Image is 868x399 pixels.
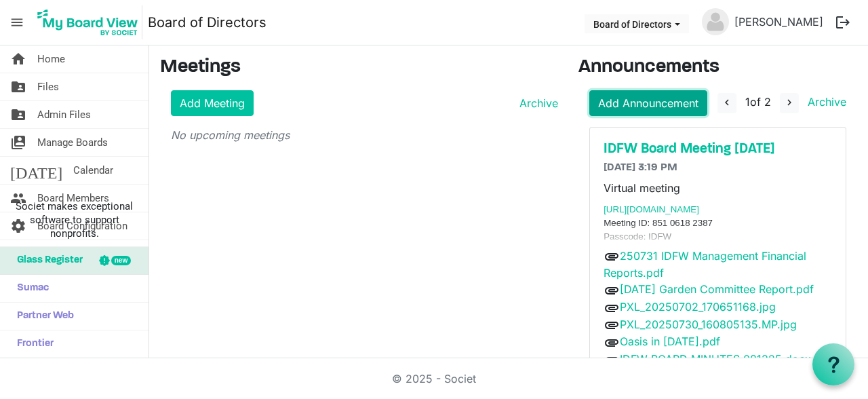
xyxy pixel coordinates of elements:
[37,101,91,128] span: Admin Files
[702,8,729,35] img: no-profile-picture.svg
[37,45,65,73] span: Home
[620,318,797,331] a: PXL_20250730_160805135.MP.jpg
[37,129,108,156] span: Manage Boards
[392,372,476,385] a: © 2025 - Societ
[10,247,83,274] span: Glass Register
[10,101,26,128] span: folder_shared
[604,141,832,157] a: IDFW Board Meeting [DATE]
[729,8,829,35] a: [PERSON_NAME]
[604,352,620,368] span: attachment
[604,249,806,280] a: 250731 IDFW Management Financial Reports.pdf
[604,218,713,242] span: Meeting ID: 851 0618 2387 Passcode: IDFW
[33,5,148,39] a: My Board View Logo
[10,129,26,156] span: switch_account
[604,335,620,351] span: attachment
[620,300,776,313] a: PXL_20250702_170651168.jpg
[111,256,131,265] div: new
[37,185,109,212] span: Board Members
[73,157,113,184] span: Calendar
[33,5,142,39] img: My Board View Logo
[604,204,699,214] span: [URL][DOMAIN_NAME]
[6,199,142,240] span: Societ makes exceptional software to support nonprofits.
[620,282,814,296] a: [DATE] Garden Committee Report.pdf
[604,317,620,333] span: attachment
[802,95,846,109] a: Archive
[604,248,716,258] span: Phone: [PHONE_NUMBER]
[604,282,620,299] span: attachment
[10,157,62,184] span: [DATE]
[589,90,707,116] a: Add Announcement
[717,93,736,113] button: navigate_before
[10,73,26,100] span: folder_shared
[578,56,857,79] h3: Announcements
[10,185,26,212] span: people
[620,352,811,366] a: IDFW BOARD MINUTES 081325.docx
[604,180,832,196] p: Virtual meeting
[10,303,74,330] span: Partner Web
[745,95,750,109] span: 1
[745,95,771,109] span: of 2
[604,206,699,214] a: [URL][DOMAIN_NAME]
[620,335,720,348] a: Oasis in [DATE].pdf
[604,162,677,173] span: [DATE] 3:19 PM
[10,45,26,73] span: home
[780,93,799,113] button: navigate_next
[10,330,54,358] span: Frontier
[160,56,558,79] h3: Meetings
[37,73,59,100] span: Files
[604,248,620,265] span: attachment
[604,300,620,316] span: attachment
[721,96,733,109] span: navigate_before
[4,9,30,35] span: menu
[148,9,267,36] a: Board of Directors
[585,14,689,33] button: Board of Directors dropdownbutton
[171,127,558,143] p: No upcoming meetings
[10,275,49,302] span: Sumac
[171,90,254,116] a: Add Meeting
[783,96,795,109] span: navigate_next
[829,8,857,37] button: logout
[514,95,558,111] a: Archive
